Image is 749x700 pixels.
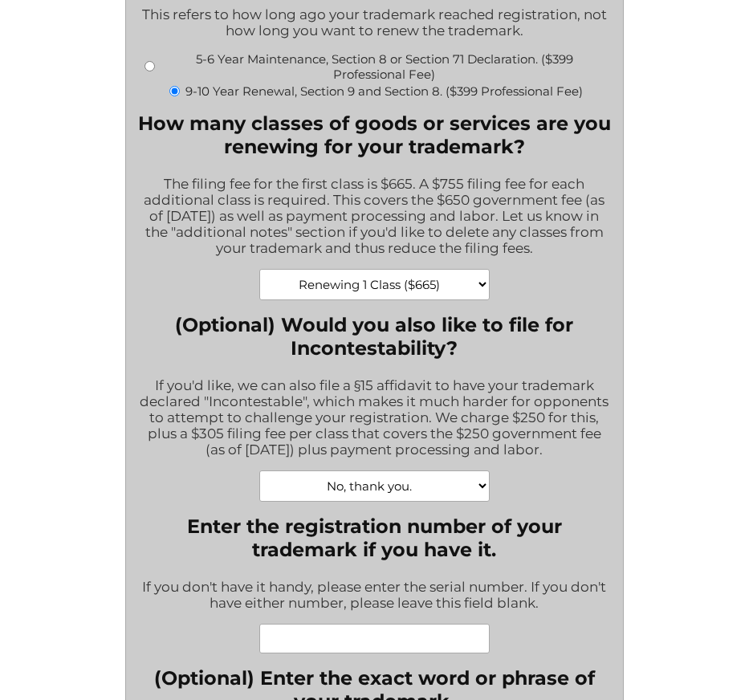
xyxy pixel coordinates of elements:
div: The filing fee for the first class is $665. A $755 filing fee for each additional class is requir... [138,165,611,269]
label: 5-6 Year Maintenance, Section 8 or Section 71 Declaration. ($399 Professional Fee) [161,51,608,82]
label: (Optional) Would you also like to file for Incontestability? [138,313,611,360]
label: Enter the registration number of your trademark if you have it. [138,515,611,561]
div: If you'd like, we can also file a §15 affidavit to have your trademark declared "Incontestable", ... [138,367,611,470]
div: If you don't have it handy, please enter the serial number. If you don't have either number, plea... [138,568,611,624]
label: 9-10 Year Renewal, Section 9 and Section 8. ($399 Professional Fee) [185,83,583,99]
label: How many classes of goods or services are you renewing for your trademark? [138,112,611,158]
